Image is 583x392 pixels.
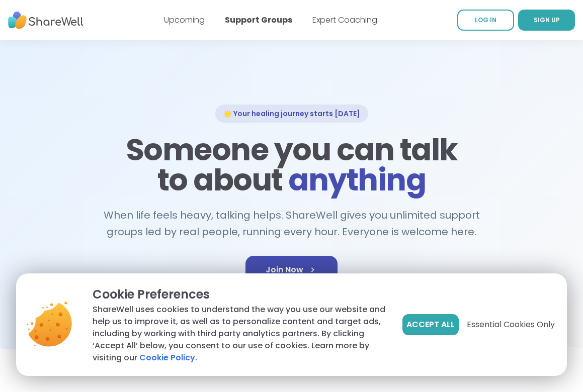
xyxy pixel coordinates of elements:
[93,285,386,304] p: Cookie Preferences
[534,16,560,24] span: SIGN UP
[245,256,338,284] a: Join Now
[215,105,368,123] div: 🌟 Your healing journey starts [DATE]
[164,14,205,26] a: Upcoming
[312,14,377,26] a: Expert Coaching
[406,319,455,331] span: Accept All
[93,304,386,364] p: ShareWell uses cookies to understand the way you use our website and help us to improve it, as we...
[99,207,485,240] h2: When life feels heavy, talking helps. ShareWell gives you unlimited support groups led by real pe...
[457,10,514,31] a: LOG IN
[475,16,496,24] span: LOG IN
[123,135,461,195] h1: Someone you can talk to about
[139,352,197,364] a: Cookie Policy.
[402,314,459,335] button: Accept All
[518,10,575,31] a: SIGN UP
[225,14,292,26] a: Support Groups
[288,159,426,201] span: anything
[266,264,317,276] span: Join Now
[8,7,84,34] img: ShareWell Nav Logo
[467,319,555,331] span: Essential Cookies Only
